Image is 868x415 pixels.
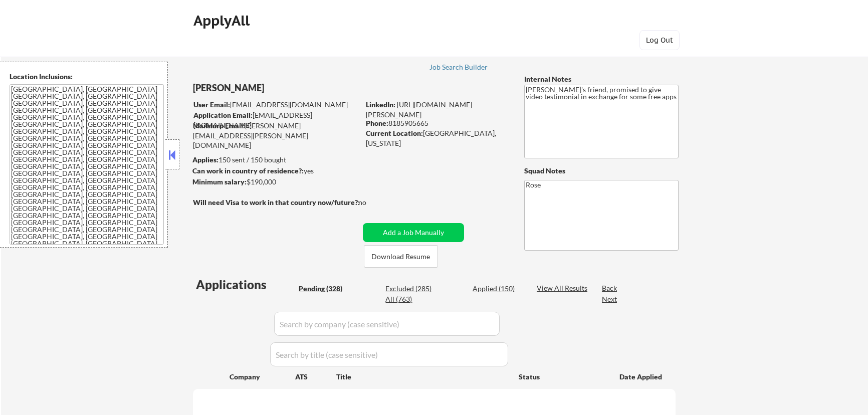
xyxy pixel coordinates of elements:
div: [EMAIL_ADDRESS][DOMAIN_NAME] [193,100,359,110]
strong: LinkedIn: [366,100,395,109]
div: Internal Notes [524,74,679,84]
div: ApplyAll [193,12,253,29]
div: no [358,197,387,207]
div: Date Applied [619,372,664,382]
input: Search by title (case sensitive) [270,342,508,366]
strong: Can work in country of residence?: [192,166,304,175]
div: Job Search Builder [429,64,488,71]
strong: User Email: [193,100,230,109]
div: [EMAIL_ADDRESS][DOMAIN_NAME] [193,110,359,130]
div: Title [336,372,509,382]
div: [PERSON_NAME] [193,82,399,94]
div: [PERSON_NAME][EMAIL_ADDRESS][PERSON_NAME][DOMAIN_NAME] [193,121,359,150]
strong: Current Location: [366,129,423,137]
a: Job Search Builder [429,63,488,73]
button: Add a Job Manually [363,223,464,242]
input: Search by company (case sensitive) [274,312,500,336]
div: yes [192,166,356,176]
div: $190,000 [192,177,359,187]
div: Company [230,372,295,382]
div: [GEOGRAPHIC_DATA], [US_STATE] [366,128,508,148]
strong: Phone: [366,119,388,127]
div: 150 sent / 150 bought [192,155,359,165]
div: Applications [196,279,295,291]
div: ATS [295,372,336,382]
div: Applied (150) [473,284,523,294]
div: View All Results [537,283,590,293]
div: Pending (328) [299,284,349,294]
button: Download Resume [364,245,438,268]
div: Squad Notes [524,166,679,176]
div: Next [602,294,618,304]
strong: Minimum salary: [192,177,247,186]
strong: Application Email: [193,111,253,119]
div: Location Inclusions: [10,72,164,82]
strong: Mailslurp Email: [193,121,245,130]
button: Log Out [639,30,680,50]
strong: Will need Visa to work in that country now/future?: [193,198,360,206]
a: [URL][DOMAIN_NAME][PERSON_NAME] [366,100,472,119]
div: All (763) [385,294,436,304]
div: Back [602,283,618,293]
strong: Applies: [192,155,219,164]
div: Excluded (285) [385,284,436,294]
div: Status [519,367,605,385]
div: 8185905665 [366,118,508,128]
